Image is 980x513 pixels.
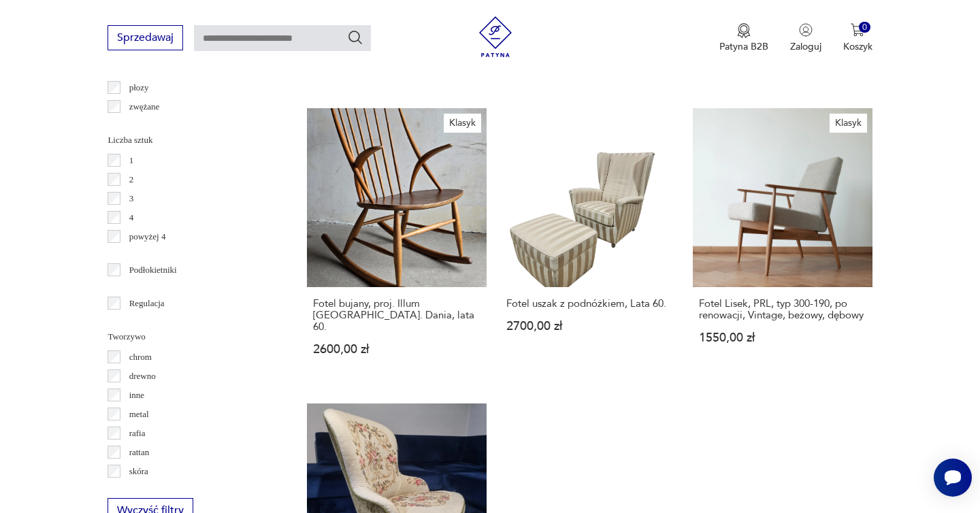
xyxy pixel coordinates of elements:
div: 0 [859,22,870,33]
p: powyżej 4 [129,229,166,244]
p: rattan [129,445,150,460]
a: KlasykFotel Lisek, PRL, typ 300-190, po renowacji, Vintage, beżowy, dębowyFotel Lisek, PRL, typ 3... [693,108,872,382]
a: Sprzedawaj [108,34,183,44]
img: Ikona medalu [737,23,751,38]
p: tkanina [129,483,155,498]
button: Zaloguj [790,23,821,53]
img: Patyna - sklep z meblami i dekoracjami vintage [475,16,516,57]
p: inne [129,388,144,403]
a: Ikona medaluPatyna B2B [719,23,768,53]
a: Fotel uszak z podnóżkiem, Lata 60.Fotel uszak z podnóżkiem, Lata 60.2700,00 zł [500,108,679,382]
p: Regulacja [129,296,165,311]
p: 4 [129,210,134,225]
iframe: Smartsupp widget button [934,459,972,497]
img: Ikona koszyka [851,23,864,37]
p: 2 [129,172,134,187]
p: 1 [129,153,134,168]
p: Podłokietniki [129,263,177,278]
p: 1550,00 zł [699,332,866,344]
p: Koszyk [843,40,872,53]
p: Liczba sztuk [108,133,274,148]
p: płozy [129,80,149,95]
button: Patyna B2B [719,23,768,53]
p: 3 [129,191,134,206]
p: drewno [129,369,156,384]
p: Patyna B2B [719,40,768,53]
h3: Fotel bujany, proj. Illum [GEOGRAPHIC_DATA]. Dania, lata 60. [313,298,480,333]
p: rafia [129,426,146,441]
img: Ikonka użytkownika [799,23,813,37]
p: 2700,00 zł [506,320,673,332]
h3: Fotel Lisek, PRL, typ 300-190, po renowacji, Vintage, beżowy, dębowy [699,298,866,321]
button: Szukaj [347,29,363,46]
p: Zaloguj [790,40,821,53]
p: metal [129,407,149,422]
button: Sprzedawaj [108,25,183,50]
button: 0Koszyk [843,23,872,53]
p: chrom [129,350,152,365]
p: skóra [129,464,148,479]
p: zwężane [129,99,160,114]
a: KlasykFotel bujany, proj. Illum Wikkelsø. Dania, lata 60.Fotel bujany, proj. Illum [GEOGRAPHIC_DA... [307,108,486,382]
p: 2600,00 zł [313,344,480,355]
h3: Fotel uszak z podnóżkiem, Lata 60. [506,298,673,310]
p: Tworzywo [108,329,274,344]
